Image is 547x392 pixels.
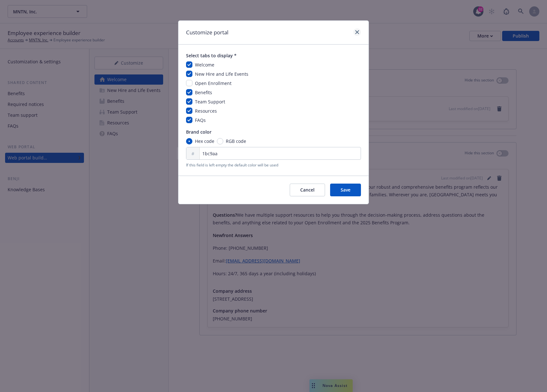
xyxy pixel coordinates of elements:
span: Select tabs to display * [186,52,361,59]
input: RGB code [217,138,223,144]
span: Team Support [195,99,225,105]
span: If this field is left empty the default color will be used [186,162,361,168]
h1: Customize portal [186,28,228,37]
button: Save [330,184,361,196]
span: # [191,150,194,157]
span: FAQs [195,117,206,123]
button: Cancel [290,184,325,196]
span: RGB code [226,138,246,144]
span: Welcome [195,62,214,68]
span: Save [341,187,350,193]
span: New Hire and Life Events [195,71,248,77]
span: Resources [195,108,217,114]
input: Hex code [186,138,192,144]
span: Cancel [300,187,315,193]
span: Hex code [195,138,214,144]
input: FFFFFF [186,147,361,160]
span: Brand color [186,129,361,135]
span: Benefits [195,89,212,95]
span: Open Enrollment [195,80,232,86]
a: close [353,28,361,36]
